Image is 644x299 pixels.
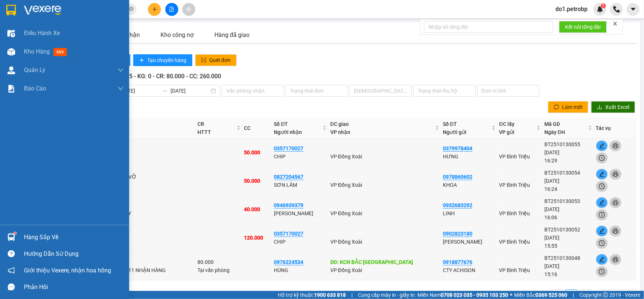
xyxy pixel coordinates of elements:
[499,154,530,159] span: VP Bình Triệu
[544,271,557,277] span: 15:16
[443,259,472,265] span: 0918877676
[610,226,621,237] button: printer
[499,182,530,188] span: VP Bình Triệu
[424,21,553,33] input: Nhập số tổng đài
[573,291,574,299] span: |
[78,210,131,216] span: HÀNG ĐI TRONG NGÀY
[161,30,194,39] div: Kho công nợ
[596,209,608,220] button: clock-circle
[544,158,557,164] span: 16:29
[499,129,515,135] span: VP gửi
[562,103,582,111] span: Làm mới
[596,266,608,277] button: clock-circle
[165,3,178,16] button: file-add
[129,7,134,11] span: close-circle
[596,228,607,234] span: edit
[182,3,195,16] button: aim
[596,140,608,151] button: edit
[627,3,640,16] button: caret-down
[59,73,221,80] span: Tổng: Đơn: 5 - SL: 8 - Món: 5 - KG: 0 - CR: 80.000 - CC: 260.000
[443,210,455,216] span: LINH
[596,257,607,262] span: edit
[443,182,457,188] span: KHOA
[274,239,286,245] span: CHIP
[24,48,50,55] span: Kho hàng
[147,56,186,64] span: Tạo chuyến hàng
[544,140,592,148] div: BT2510130055
[330,259,413,265] span: DĐ: KCN BẮC [GEOGRAPHIC_DATA]
[596,238,608,249] button: clock-circle
[6,5,16,16] img: logo-vxr
[510,293,512,296] span: ⚪️
[544,235,559,241] span: [DATE]
[330,210,362,216] span: VP Đồng Xoài
[274,121,288,127] span: Số ĐT
[7,66,15,74] img: warehouse-icon
[544,178,559,184] span: [DATE]
[596,226,608,237] button: edit
[443,202,472,209] span: 0932683292
[274,154,286,159] span: CHIP
[186,7,191,12] span: aim
[195,54,237,66] button: scanQuét đơn
[610,197,621,208] button: printer
[596,197,608,208] button: edit
[499,210,530,216] span: VP Bình Triệu
[596,212,607,218] span: clock-circle
[544,254,592,262] div: BT2510130048
[544,169,592,177] div: BT2510130054
[118,67,124,73] span: down
[274,210,314,216] span: [PERSON_NAME]
[596,155,607,161] span: clock-circle
[613,6,620,13] img: phone-icon
[596,152,608,164] button: clock-circle
[24,248,124,260] div: Hướng dẫn sử dụng
[443,154,458,159] span: HƯNG
[162,88,168,94] span: to
[596,254,608,265] button: edit
[594,118,637,138] th: Tác vụ
[351,291,352,299] span: |
[7,48,15,56] img: warehouse-icon
[7,85,15,93] img: solution-icon
[133,54,192,66] button: plusTạo chuyến hàng
[417,291,508,299] span: Miền Nam
[358,291,416,299] span: Cung cấp máy in - giấy in:
[554,104,559,110] span: sync
[544,149,559,155] span: [DATE]
[139,58,144,63] span: plus
[443,267,475,273] span: CTY ACHISON
[118,86,124,92] span: down
[596,269,607,275] span: clock-circle
[330,267,362,273] span: VP Đồng Xoài
[169,7,174,12] span: file-add
[565,23,601,31] span: Kết nối tổng đài
[278,291,346,299] span: Hỗ trợ kỹ thuật:
[544,214,557,220] span: 16:06
[544,263,559,269] span: [DATE]
[596,200,607,206] span: edit
[274,267,289,273] span: HÙNG
[274,259,304,265] span: 0976224534
[544,226,592,234] div: BT2510130052
[24,266,111,275] span: Giới thiệu Vexere, nhận hoa hồng
[596,240,607,246] span: clock-circle
[197,121,204,127] span: CR
[7,30,15,37] img: warehouse-icon
[499,239,530,245] span: VP Bình Triệu
[152,7,157,12] span: plus
[603,292,608,298] span: copyright
[274,202,304,209] span: 0946939379
[214,30,249,39] div: Hàng đã giao
[596,171,607,177] span: edit
[596,183,607,189] span: clock-circle
[129,6,134,13] span: close-circle
[201,58,206,63] span: scan
[197,267,230,273] span: Tại văn phòng
[443,239,482,245] span: [PERSON_NAME]
[330,154,362,159] span: VP Đồng Xoài
[8,250,15,257] span: question-circle
[274,174,304,180] span: 0827204567
[596,143,607,149] span: edit
[596,181,608,192] button: clock-circle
